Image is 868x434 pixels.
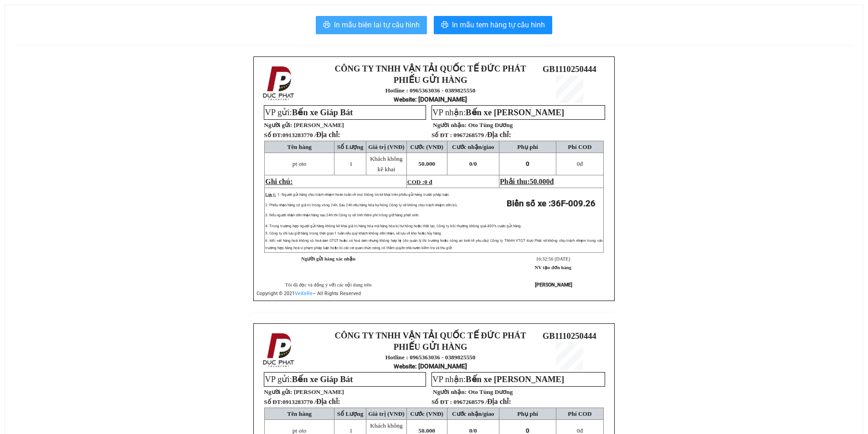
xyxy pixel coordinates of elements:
strong: Người nhận: [433,122,467,128]
strong: CÔNG TY TNHH VẬN TẢI QUỐC TẾ ĐỨC PHÁT [335,331,526,340]
span: 1: Người gửi hàng chịu trách nhiệm hoàn toàn về mọi thông tin kê khai trên phiếu gửi hàng trước p... [277,193,450,197]
span: 50.000 [418,427,435,434]
span: 3: Nếu người nhận đến nhận hàng sau 24h thì Công ty sẽ tính thêm phí trông giữ hàng phát sinh. [265,213,419,217]
span: Cước nhận/giao [452,143,494,150]
span: Oto Tùng Dương [468,388,513,395]
span: đ [577,160,583,167]
span: Bến xe Giáp Bát [292,107,353,117]
span: 0 [526,427,529,434]
span: VP nhận: [432,374,564,384]
span: 0 [474,427,477,434]
span: Cước (VNĐ) [410,143,443,150]
span: 0 [577,427,580,434]
strong: Người nhận: [433,388,467,395]
span: VP gửi: [265,374,353,384]
button: printerIn mẫu biên lai tự cấu hình [316,16,427,34]
strong: Người gửi hàng xác nhận [301,256,355,261]
span: VP gửi: [265,107,353,117]
img: logo [260,331,298,369]
span: [PERSON_NAME] [294,122,344,128]
span: 1 [349,427,353,434]
span: 1 [349,160,353,167]
span: Tên hàng [287,143,312,150]
span: Website [394,96,415,103]
span: Địa chỉ: [316,398,340,405]
span: 4: Trong trường hợp người gửi hàng không kê khai giá trị hàng hóa mà hàng hóa bị hư hỏng hoặc thấ... [265,224,522,228]
span: Bến xe [PERSON_NAME] [466,374,564,384]
span: pt oto [293,160,307,167]
strong: : [DOMAIN_NAME] [394,96,467,103]
span: 50.000 [418,160,435,167]
span: Oto Tùng Dương [468,122,513,128]
span: GB1110250444 [543,331,596,341]
span: Cước nhận/giao [452,410,494,417]
span: 0967268579 / [453,132,511,138]
strong: Người gửi: [264,388,292,395]
span: 0913283770 / [282,132,340,138]
span: Phụ phí [517,143,538,150]
span: Lưu ý: [265,193,276,197]
strong: [PERSON_NAME] [535,282,572,288]
span: Phải thu: [500,178,554,185]
span: printer [441,21,448,30]
strong: Số ĐT : [431,132,452,138]
strong: Hotline : 0965363036 - 0389825550 [385,87,476,94]
span: [PERSON_NAME] [294,388,344,395]
strong: Người gửi: [264,122,292,128]
span: Phí COD [568,143,591,150]
span: 6: Đối với hàng hoá không có hoá đơn GTGT hoặc có hoá đơn nhưng không hợp lệ (do quản lý thị trườ... [265,239,603,250]
span: 2: Phiếu nhận hàng có giá trị trong vòng 24h. Sau 24h nếu hàng hóa hư hỏng Công ty sẽ không chịu ... [265,203,457,207]
span: 0/ [469,160,477,167]
span: 50.000 [530,178,550,185]
span: GB1110250444 [543,64,596,74]
span: Số Lượng [337,410,364,417]
span: Cước (VNĐ) [410,410,443,417]
span: Địa chỉ: [487,398,511,405]
span: Copyright © 2021 – All Rights Reserved [257,291,361,296]
span: 16:32:56 [DATE] [536,256,570,261]
span: 5: Công ty chỉ lưu giữ hàng trong thời gian 1 tuần nếu quý khách không đến nhận, sẽ lưu về kho ho... [265,231,442,235]
span: Bến xe Giáp Bát [292,374,353,384]
span: Giá trị (VNĐ) [368,410,405,417]
span: 0 [526,160,529,167]
span: 0967268579 / [453,398,511,405]
span: 0 [474,160,477,167]
span: Ghi chú: [265,178,293,185]
strong: Hotline : 0965363036 - 0389825550 [385,354,476,361]
img: logo [260,64,298,102]
strong: Biển số xe : [507,199,596,209]
span: pt oto [293,427,307,434]
a: VeXeRe [295,291,313,296]
strong: : [DOMAIN_NAME] [394,363,467,370]
strong: PHIẾU GỬI HÀNG [394,342,467,352]
span: Phí COD [568,410,591,417]
span: 0 [577,160,580,167]
span: COD : [407,179,432,185]
span: Website [394,363,415,370]
button: printerIn mẫu tem hàng tự cấu hình [434,16,552,34]
span: Phụ phí [517,410,538,417]
span: VP nhận: [432,107,564,117]
span: Bến xe [PERSON_NAME] [466,107,564,117]
span: đ [550,178,554,185]
strong: NV tạo đơn hàng [535,265,571,270]
span: printer [323,21,330,30]
span: 0 đ [424,179,432,185]
span: 36F-009.26 [551,199,596,209]
strong: CÔNG TY TNHH VẬN TẢI QUỐC TẾ ĐỨC PHÁT [335,64,526,73]
span: Địa chỉ: [487,131,511,138]
strong: Số ĐT: [264,398,340,405]
span: Tên hàng [287,410,312,417]
span: Khách không kê khai [370,155,402,173]
strong: PHIẾU GỬI HÀNG [394,75,467,85]
span: 0/ [469,427,477,434]
strong: Số ĐT: [264,132,340,138]
span: 0913283770 / [282,398,340,405]
span: In mẫu biên lai tự cấu hình [334,19,420,31]
span: Giá trị (VNĐ) [368,143,405,150]
span: Tôi đã đọc và đồng ý với các nội dung trên [285,282,372,287]
span: Địa chỉ: [316,131,340,138]
strong: Số ĐT : [431,398,452,405]
span: đ [577,427,583,434]
span: Số Lượng [337,143,364,150]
